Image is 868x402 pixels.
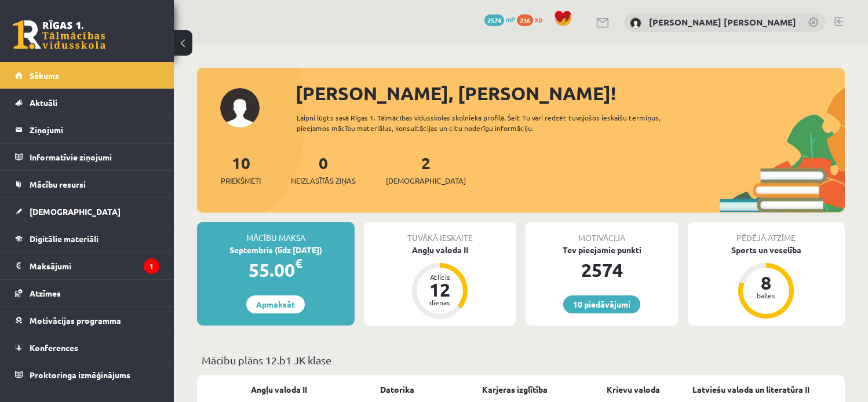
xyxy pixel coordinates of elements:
span: Aktuāli [30,97,57,108]
a: 10Priekšmeti [221,152,261,187]
div: Angļu valoda II [364,244,517,256]
legend: Maksājumi [30,253,159,279]
span: mP [506,14,515,24]
a: 236 xp [517,14,548,24]
a: Krievu valoda [607,383,660,396]
a: Motivācijas programma [15,307,159,334]
a: Rīgas 1. Tālmācības vidusskola [13,20,105,49]
div: Septembris (līdz [DATE]) [197,244,355,256]
div: Tev pieejamie punkti [526,244,679,256]
a: Apmaksāt [246,295,305,313]
a: Konferences [15,334,159,361]
legend: Ziņojumi [30,116,159,143]
a: [DEMOGRAPHIC_DATA] [15,198,159,225]
legend: Informatīvie ziņojumi [30,144,159,170]
a: Maksājumi1 [15,253,159,279]
div: Mācību maksa [197,222,355,244]
div: Laipni lūgts savā Rīgas 1. Tālmācības vidusskolas skolnieka profilā. Šeit Tu vari redzēt tuvojošo... [297,112,685,133]
a: Sports un veselība 8 balles [688,244,845,320]
p: Mācību plāns 12.b1 JK klase [202,352,840,368]
img: Anželika Evartovska [630,17,641,29]
div: balles [749,292,783,299]
a: Angļu valoda II [251,383,307,396]
div: Tuvākā ieskaite [364,222,517,244]
span: Mācību resursi [30,179,86,189]
a: Atzīmes [15,280,159,306]
a: Ziņojumi [15,116,159,143]
a: 10 piedāvājumi [563,295,640,313]
div: 55.00 [197,256,355,284]
span: Proktoringa izmēģinājums [30,370,130,380]
a: 2574 mP [484,14,515,24]
a: Angļu valoda II Atlicis 12 dienas [364,244,517,320]
div: Atlicis [422,273,457,280]
a: 2[DEMOGRAPHIC_DATA] [386,152,466,187]
a: Karjeras izglītība [482,383,548,396]
span: Priekšmeti [221,175,261,187]
a: Aktuāli [15,89,159,116]
span: 236 [517,14,533,26]
div: 8 [749,273,783,292]
span: xp [535,14,542,24]
a: Proktoringa izmēģinājums [15,361,159,388]
span: Neizlasītās ziņas [291,175,356,187]
div: Motivācija [526,222,679,244]
a: Digitālie materiāli [15,225,159,252]
span: [DEMOGRAPHIC_DATA] [30,206,121,217]
div: 12 [422,280,457,299]
div: Pēdējā atzīme [688,222,845,244]
div: [PERSON_NAME], [PERSON_NAME]! [296,79,845,107]
span: 2574 [484,14,504,26]
div: 2574 [526,256,679,284]
a: Datorika [380,383,414,396]
a: Mācību resursi [15,171,159,198]
span: Motivācijas programma [30,315,121,326]
div: Sports un veselība [688,244,845,256]
span: € [295,255,302,272]
span: Digitālie materiāli [30,233,99,244]
span: [DEMOGRAPHIC_DATA] [386,175,466,187]
a: 0Neizlasītās ziņas [291,152,356,187]
div: dienas [422,299,457,306]
i: 1 [144,258,159,274]
a: Latviešu valoda un literatūra II [692,383,809,396]
a: Informatīvie ziņojumi [15,144,159,170]
a: Sākums [15,62,159,89]
span: Konferences [30,342,78,353]
a: [PERSON_NAME] [PERSON_NAME] [649,16,796,28]
span: Sākums [30,70,59,81]
span: Atzīmes [30,288,61,298]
